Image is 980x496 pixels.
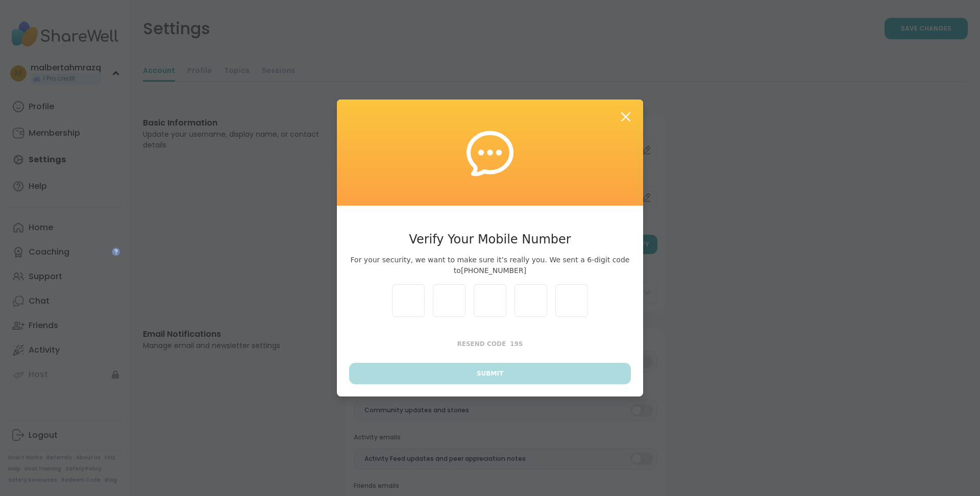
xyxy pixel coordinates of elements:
[349,255,631,276] span: For your security, we want to make sure it’s really you. We sent a 6-digit code to [PHONE_NUMBER]
[510,340,523,348] span: 19 s
[477,369,503,378] span: Submit
[349,363,631,384] button: Submit
[349,230,631,249] h3: Verify Your Mobile Number
[349,333,631,355] button: Resend Code19s
[457,340,506,348] span: Resend Code
[112,247,120,256] iframe: Spotlight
